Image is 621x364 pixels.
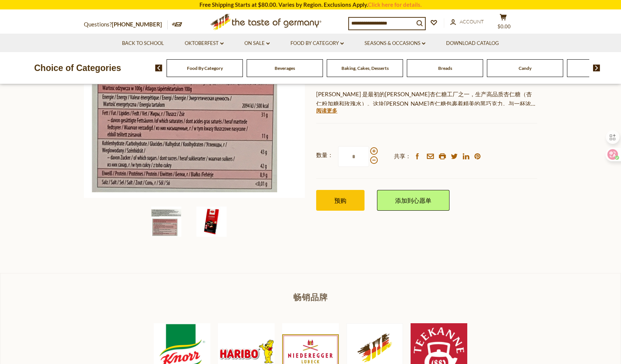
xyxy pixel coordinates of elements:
a: Candy [519,65,531,71]
a: Food By Category [290,39,344,48]
font: 共享： [394,153,411,159]
img: next arrow [593,65,600,71]
font: 预购 [334,197,346,204]
a: 添加到心愿单 [377,190,450,211]
font: 添加到心愿单 [395,197,431,204]
a: [PHONE_NUMBER] [112,21,162,28]
img: previous arrow [155,65,162,71]
input: 数量： [338,146,369,167]
a: Seasons & Occasions [365,39,425,48]
img: Carstens Luebecker Marzipan Bars with Dark Chocolate, 5 oz [151,207,181,237]
a: Baking, Cakes, Desserts [341,65,389,71]
img: Carstens Marzipan Bars with Dark Chocolate [196,207,227,237]
a: Account [450,18,484,26]
button: $0.00 [492,14,514,32]
font: 数量： [316,151,333,158]
a: Food By Category [187,65,223,71]
button: 预购 [316,190,365,211]
a: Download Catalog [446,39,499,48]
a: Click here for details. [368,1,422,8]
a: Oktoberfest [185,39,224,48]
font: 畅销品牌 [293,290,328,302]
span: Account [460,19,484,25]
font: [PERSON_NAME] 是最初的[PERSON_NAME]杏仁糖工厂之一，生产高品质杏仁糖（杏仁粉加糖和玫瑰水）。这块[PERSON_NAME]杏仁糖包裹着精美的黑巧克力。与一杯浓缩咖啡或热... [316,91,537,116]
a: On Sale [244,39,270,48]
font: 阅读更多 [316,107,337,114]
a: Back to School [122,39,164,48]
span: $0.00 [497,23,511,29]
a: Breads [438,65,452,71]
p: Questions? [84,20,168,29]
a: Beverages [275,65,295,71]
